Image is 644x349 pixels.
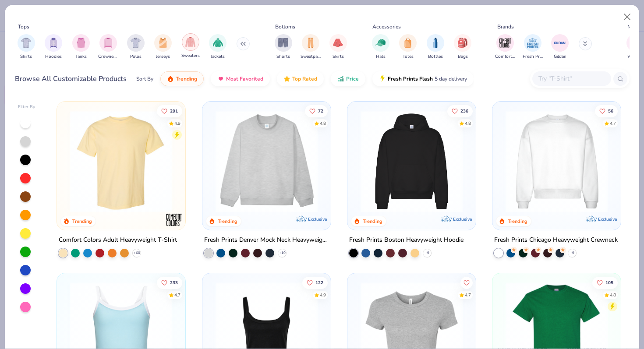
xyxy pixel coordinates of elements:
span: Fresh Prints [523,53,543,60]
span: Tanks [75,53,87,60]
img: f5d85501-0dbb-4ee4-b115-c08fa3845d83 [211,110,322,212]
img: Bags Image [458,38,467,48]
div: filter for Hoodies [45,34,62,60]
span: 122 [315,281,323,285]
img: a90f7c54-8796-4cb2-9d6e-4e9644cfe0fe [322,110,433,212]
img: Tanks Image [76,38,86,48]
div: 4.7 [174,292,180,299]
div: 4.7 [465,292,471,299]
span: 56 [608,109,613,113]
button: Like [157,105,182,117]
span: Polos [130,53,142,60]
div: Fresh Prints Denver Mock Neck Heavyweight Sweatshirt [204,235,329,246]
span: + 10 [279,250,285,256]
div: Accessories [372,23,401,31]
div: filter for Shorts [275,34,292,60]
div: filter for Shirts [18,34,35,60]
button: Like [595,105,618,117]
button: filter button [181,34,200,60]
div: Sort By [136,75,153,83]
button: filter button [154,34,172,60]
button: Close [619,9,636,25]
span: Fresh Prints Flash [388,75,433,82]
div: 4.9 [174,120,180,127]
button: Price [331,71,365,86]
span: 72 [318,109,323,113]
img: 91acfc32-fd48-4d6b-bdad-a4c1a30ac3fc [356,110,467,212]
img: 029b8af0-80e6-406f-9fdc-fdf898547912 [66,110,177,212]
button: filter button [18,34,35,60]
div: Filter By [18,104,35,110]
div: 4.8 [319,120,326,127]
span: Most Favorited [226,75,263,82]
span: Hats [376,53,386,60]
button: Like [447,105,473,117]
span: Exclusive [308,216,327,222]
button: Top Rated [277,71,324,86]
button: filter button [551,34,569,60]
img: Gildan Image [553,36,566,49]
span: Sweaters [181,53,200,59]
span: + 9 [425,250,429,256]
button: Like [592,277,618,289]
div: filter for Skirts [329,34,347,60]
span: Women [627,53,643,60]
span: Trending [176,75,197,82]
div: filter for Tanks [72,34,90,60]
span: Hoodies [45,53,62,60]
button: filter button [372,34,389,60]
img: Jackets Image [213,38,223,48]
span: 105 [605,281,613,285]
button: filter button [427,34,444,60]
span: Gildan [554,53,566,60]
button: filter button [626,34,644,60]
button: filter button [98,34,118,60]
button: filter button [495,34,515,60]
div: filter for Jerseys [154,34,172,60]
img: flash.gif [379,75,386,82]
span: Shirts [20,53,32,60]
div: filter for Fresh Prints [523,34,543,60]
button: filter button [209,34,226,60]
div: 4.9 [319,292,326,299]
span: Exclusive [598,216,617,222]
div: filter for Bags [454,34,471,60]
img: Jerseys Image [158,38,168,48]
img: Shorts Image [278,38,288,48]
button: filter button [45,34,62,60]
span: Sweatpants [301,53,321,60]
div: filter for Totes [399,34,417,60]
button: filter button [275,34,292,60]
div: 4.7 [610,120,616,127]
img: Comfort Colors Image [499,36,512,49]
img: Fresh Prints Image [526,36,539,49]
div: filter for Sweatpants [301,34,321,60]
span: Bags [458,53,468,60]
img: trending.gif [167,75,174,82]
span: Price [346,75,359,82]
div: Browse All Customizable Products [15,74,127,84]
div: filter for Jackets [209,34,226,60]
div: filter for Hats [372,34,389,60]
div: filter for Women [626,34,644,60]
img: Skirts Image [333,38,343,48]
span: Top Rated [292,75,317,82]
button: Like [304,105,327,117]
button: filter button [399,34,417,60]
div: filter for Comfort Colors [495,34,515,60]
img: Crewnecks Image [103,38,113,48]
span: Jackets [211,53,225,60]
div: filter for Sweaters [181,33,200,59]
button: filter button [523,34,543,60]
img: Polos Image [131,38,141,48]
img: 1358499d-a160-429c-9f1e-ad7a3dc244c9 [501,110,612,212]
button: Like [302,277,327,289]
div: filter for Bottles [427,34,444,60]
div: Comfort Colors Adult Heavyweight T-Shirt [59,235,177,246]
img: Shirts Image [21,38,31,48]
span: Bottles [428,53,443,60]
div: Bottoms [275,23,295,31]
img: most_fav.gif [217,75,224,82]
button: filter button [127,34,145,60]
span: + 60 [134,250,140,256]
